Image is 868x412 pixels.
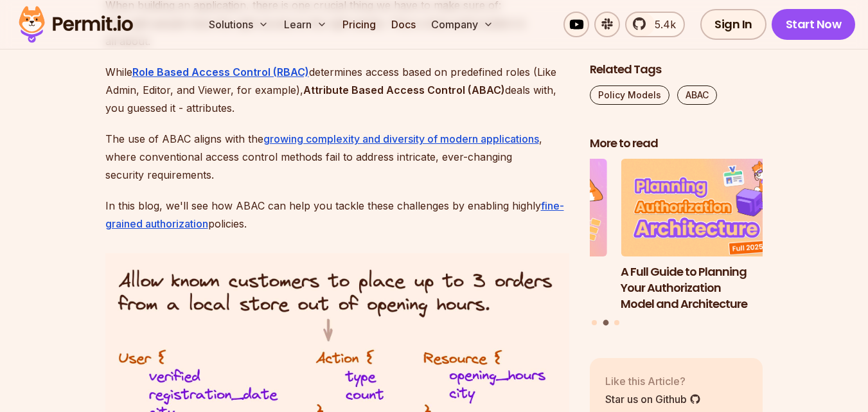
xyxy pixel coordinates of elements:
button: Go to slide 3 [614,320,619,325]
li: 2 of 3 [621,159,794,312]
p: While determines access based on predefined roles (Like Admin, Editor, and Viewer, for example), ... [105,63,569,117]
a: Role Based Access Control (RBAC) [132,66,309,78]
button: Solutions [204,12,274,37]
a: Docs [386,12,421,37]
h2: More to read [590,136,763,152]
span: 5.4k [647,17,676,32]
div: Posts [590,159,763,328]
h2: Related Tags [590,62,763,78]
button: Go to slide 1 [592,320,597,325]
h3: Policy-Based Access Control (PBAC) Isn’t as Great as You Think [434,264,607,312]
h3: A Full Guide to Planning Your Authorization Model and Architecture [621,264,794,312]
p: Like this Article? [605,373,701,389]
a: growing complexity and diversity of modern applications [263,132,539,145]
button: Learn [279,12,332,37]
button: Go to slide 2 [603,320,608,326]
button: Company [426,12,499,37]
p: The use of ABAC aligns with the , where conventional access control methods fail to address intri... [105,130,569,184]
img: Permit logo [13,3,139,46]
img: A Full Guide to Planning Your Authorization Model and Architecture [621,159,794,257]
strong: Attribute Based Access Control (ABAC) [303,84,505,96]
a: Star us on Github [605,391,701,407]
a: Pricing [337,12,381,37]
a: ABAC [677,85,717,105]
a: A Full Guide to Planning Your Authorization Model and ArchitectureA Full Guide to Planning Your A... [621,159,794,312]
a: fine-grained authorization [105,199,564,230]
a: Start Now [772,9,856,40]
li: 1 of 3 [434,159,607,312]
a: Sign In [700,9,766,40]
a: Policy Models [590,85,669,105]
p: In this blog, we'll see how ABAC can help you tackle these challenges by enabling highly policies. [105,197,569,233]
a: 5.4k [625,12,685,37]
